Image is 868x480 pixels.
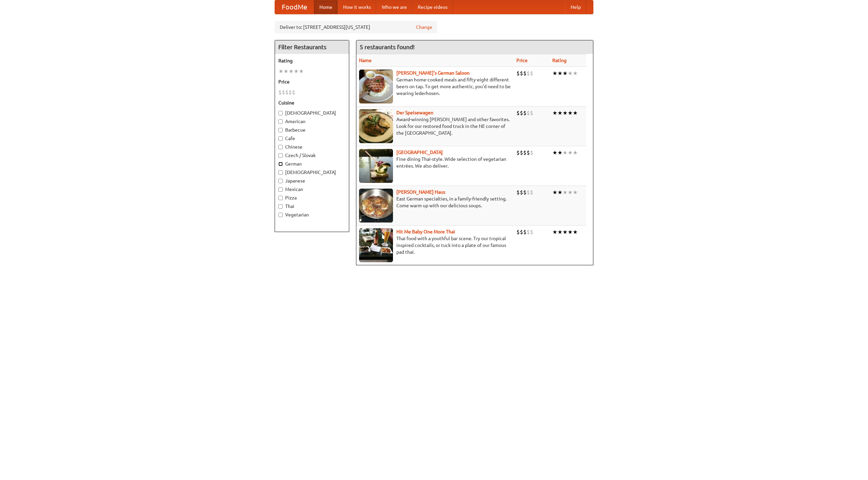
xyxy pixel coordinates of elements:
li: $ [516,149,520,156]
li: ★ [563,70,568,77]
li: ★ [552,109,557,117]
li: $ [523,109,527,117]
label: Japanese [278,177,346,184]
li: ★ [563,189,568,196]
h4: Filter Restaurants [275,40,349,54]
li: ★ [568,109,573,117]
input: German [278,162,283,166]
li: $ [282,89,285,96]
img: kohlhaus.jpg [359,189,393,223]
li: ★ [557,109,563,117]
a: [PERSON_NAME] Haus [396,189,445,195]
li: ★ [573,109,578,117]
li: ★ [557,228,563,236]
li: ★ [568,189,573,196]
a: [PERSON_NAME]'s German Saloon [396,70,470,76]
li: $ [530,149,533,156]
li: ★ [573,228,578,236]
li: $ [523,228,527,236]
li: $ [527,149,530,156]
label: [DEMOGRAPHIC_DATA] [278,110,346,116]
a: Home [314,0,338,14]
p: Thai food with a youthful bar scene. Try our tropical inspired cocktails, or tuck into a plate of... [359,235,511,255]
h5: Price [278,78,346,85]
li: ★ [573,70,578,77]
li: $ [530,70,533,77]
a: Help [565,0,586,14]
label: Pizza [278,194,346,201]
input: Thai [278,204,283,209]
label: Mexican [278,186,346,193]
label: Chinese [278,143,346,150]
p: Fine dining Thai-style. Wide selection of vegetarian entrées. We also deliver. [359,156,511,169]
li: $ [520,70,523,77]
li: $ [530,228,533,236]
li: $ [523,149,527,156]
li: $ [516,228,520,236]
li: $ [289,89,292,96]
li: $ [516,189,520,196]
li: ★ [568,149,573,156]
li: $ [530,109,533,117]
p: Award-winning [PERSON_NAME] and other favorites. Look for our restored food truck in the NE corne... [359,116,511,136]
input: Czech / Slovak [278,153,283,158]
a: Rating [552,58,567,63]
a: Hit Me Baby One More Thai [396,229,455,234]
input: Barbecue [278,128,283,132]
h5: Cuisine [278,99,346,106]
li: $ [530,189,533,196]
img: satay.jpg [359,149,393,183]
ng-pluralize: 5 restaurants found! [360,44,415,50]
li: $ [520,109,523,117]
b: Der Speisewagen [396,110,433,115]
li: $ [285,89,289,96]
li: $ [527,109,530,117]
li: ★ [283,68,289,75]
li: $ [523,189,527,196]
li: $ [527,228,530,236]
li: ★ [563,149,568,156]
li: ★ [568,228,573,236]
a: [GEOGRAPHIC_DATA] [396,150,443,155]
input: [DEMOGRAPHIC_DATA] [278,111,283,115]
input: Japanese [278,179,283,183]
li: ★ [557,70,563,77]
li: ★ [552,149,557,156]
li: $ [516,109,520,117]
label: Cafe [278,135,346,142]
input: Mexican [278,187,283,192]
label: German [278,160,346,167]
a: FoodMe [275,0,314,14]
li: $ [520,189,523,196]
input: Vegetarian [278,213,283,217]
img: esthers.jpg [359,70,393,103]
li: ★ [289,68,294,75]
li: $ [520,228,523,236]
li: $ [527,70,530,77]
li: $ [523,70,527,77]
li: ★ [552,70,557,77]
li: ★ [568,70,573,77]
li: ★ [557,149,563,156]
li: $ [516,70,520,77]
li: ★ [294,68,299,75]
a: Recipe videos [412,0,453,14]
div: Deliver to: [STREET_ADDRESS][US_STATE] [275,21,437,33]
p: East German specialties, in a family-friendly setting. Come warm up with our delicious soups. [359,195,511,209]
a: Who we are [376,0,412,14]
input: American [278,119,283,124]
img: babythai.jpg [359,228,393,262]
label: Barbecue [278,127,346,133]
label: Czech / Slovak [278,152,346,159]
label: Vegetarian [278,211,346,218]
li: ★ [573,149,578,156]
li: $ [278,89,282,96]
li: $ [292,89,295,96]
a: How it works [338,0,376,14]
h5: Rating [278,57,346,64]
li: $ [527,189,530,196]
label: American [278,118,346,125]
